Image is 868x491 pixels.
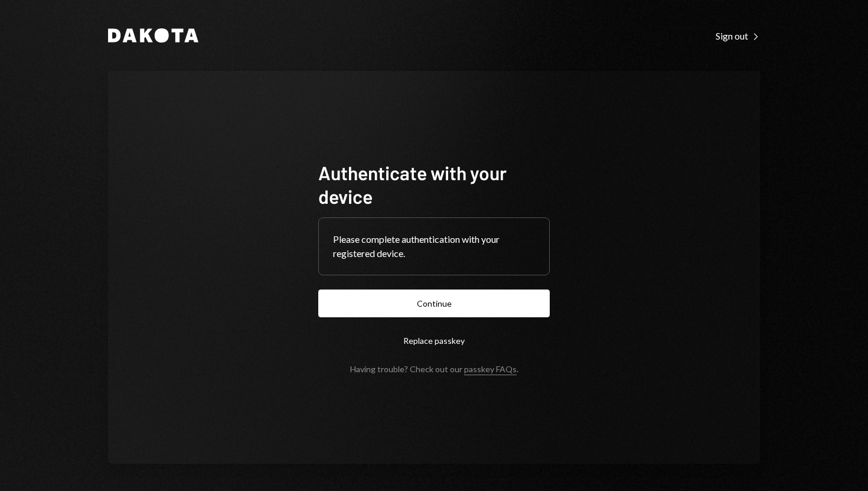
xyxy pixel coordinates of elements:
[318,327,550,355] button: Replace passkey
[716,30,760,42] div: Sign out
[333,232,535,261] div: Please complete authentication with your registered device.
[318,290,550,317] button: Continue
[464,364,517,375] a: passkey FAQs
[716,29,760,42] a: Sign out
[350,364,518,374] div: Having trouble? Check out our .
[318,161,550,208] h1: Authenticate with your device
